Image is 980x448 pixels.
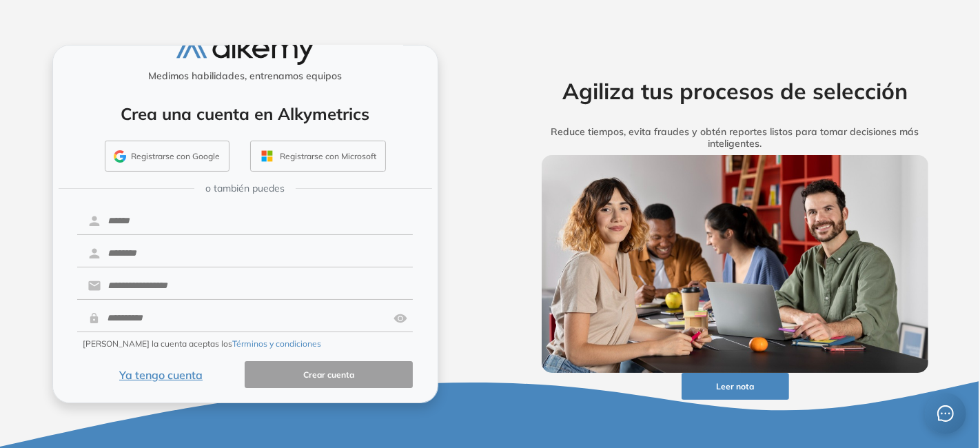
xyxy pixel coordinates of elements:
[250,141,386,172] button: Registrarse con Microsoft
[71,104,420,124] h4: Crea una cuenta en Alkymetrics
[83,338,321,350] span: [PERSON_NAME] la cuenta aceptas los
[542,155,929,373] img: img-more-info
[394,305,407,332] img: asd
[259,148,275,164] img: OUTLOOK_ICON
[205,181,285,196] span: o también puedes
[682,373,789,400] button: Leer nota
[59,70,432,82] h5: Medimos habilidades, entrenamos equipos
[937,405,954,422] span: message
[232,338,321,350] button: Términos y condiciones
[245,361,413,388] button: Crear cuenta
[520,126,950,150] h5: Reduce tiempos, evita fraudes y obtén reportes listos para tomar decisiones más inteligentes.
[520,78,950,104] h2: Agiliza tus procesos de selección
[176,37,314,65] img: logo-alkemy
[77,361,245,388] button: Ya tengo cuenta
[105,141,229,172] button: Registrarse con Google
[114,150,126,163] img: GMAIL_ICON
